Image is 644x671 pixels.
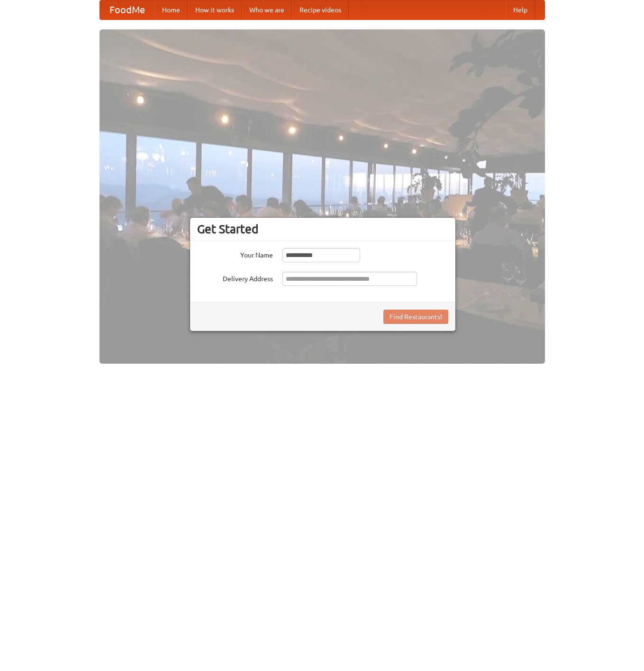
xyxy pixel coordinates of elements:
[100,0,154,19] a: FoodMe
[188,0,242,19] a: How it works
[506,0,535,19] a: Help
[197,222,448,236] h3: Get Started
[154,0,188,19] a: Home
[242,0,292,19] a: Who we are
[292,0,349,19] a: Recipe videos
[197,272,273,284] label: Delivery Address
[383,310,448,324] button: Find Restaurants!
[197,248,273,260] label: Your Name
